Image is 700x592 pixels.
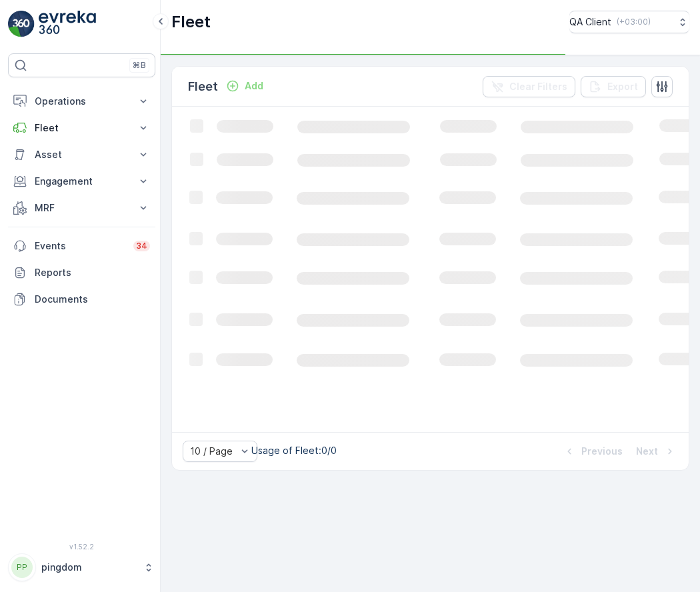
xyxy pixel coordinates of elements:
p: Reports [35,266,150,279]
p: Usage of Fleet : 0/0 [251,444,337,457]
p: 34 [136,241,147,251]
button: Next [635,443,678,459]
button: Add [221,78,269,94]
button: PPpingdom [8,553,155,581]
p: Previous [581,445,623,458]
a: Events34 [8,233,155,259]
p: Fleet [188,77,218,96]
button: Clear Filters [483,76,575,97]
p: Events [35,239,125,253]
p: MRF [35,201,129,215]
img: logo [8,11,35,37]
button: Operations [8,88,155,115]
p: Engagement [35,175,129,188]
button: Previous [561,443,624,459]
button: Export [581,76,646,97]
p: Export [607,80,638,93]
p: Documents [35,293,150,306]
p: QA Client [569,15,611,29]
p: pingdom [41,561,137,574]
p: ( +03:00 ) [617,17,651,27]
span: v 1.52.2 [8,543,155,551]
p: Clear Filters [509,80,567,93]
img: logo_light-DOdMpM7g.png [39,11,96,37]
p: Fleet [171,11,211,33]
a: Documents [8,286,155,313]
button: MRF [8,195,155,221]
p: Add [245,79,263,93]
button: QA Client(+03:00) [569,11,689,33]
p: Next [636,445,658,458]
button: Fleet [8,115,155,141]
button: Engagement [8,168,155,195]
a: Reports [8,259,155,286]
p: Fleet [35,121,129,135]
p: Operations [35,95,129,108]
button: Asset [8,141,155,168]
div: PP [11,557,33,578]
p: Asset [35,148,129,161]
p: ⌘B [133,60,146,71]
